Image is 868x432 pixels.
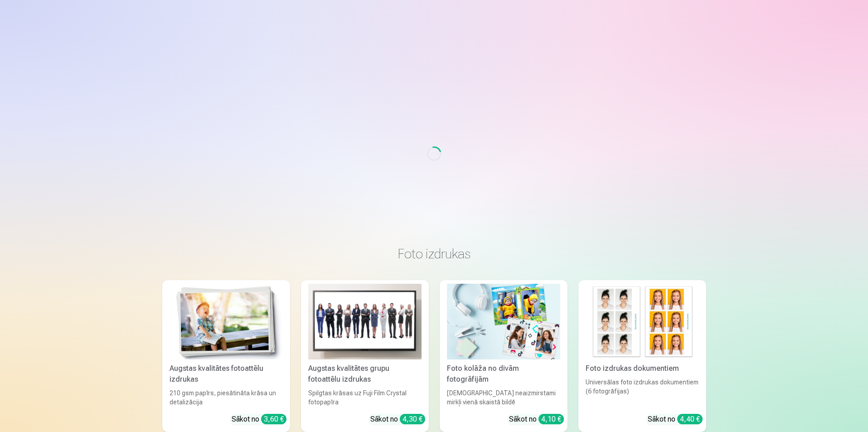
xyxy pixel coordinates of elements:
img: Augstas kvalitātes fotoattēlu izdrukas [170,284,283,359]
a: Augstas kvalitātes grupu fotoattēlu izdrukasAugstas kvalitātes grupu fotoattēlu izdrukasSpilgtas ... [301,280,429,432]
div: 210 gsm papīrs, piesātināta krāsa un detalizācija [166,388,286,407]
div: Spilgtas krāsas uz Fuji Film Crystal fotopapīra [305,388,425,407]
img: Foto kolāža no divām fotogrāfijām [447,284,560,359]
div: Sākot no [509,414,564,425]
div: Sākot no [370,414,425,425]
div: Foto izdrukas dokumentiem [582,363,703,374]
a: Foto kolāža no divām fotogrāfijāmFoto kolāža no divām fotogrāfijām[DEMOGRAPHIC_DATA] neaizmirstam... [440,280,567,432]
div: Augstas kvalitātes fotoattēlu izdrukas [166,363,286,385]
div: 3,60 € [261,414,286,424]
div: Sākot no [648,414,703,425]
a: Augstas kvalitātes fotoattēlu izdrukasAugstas kvalitātes fotoattēlu izdrukas210 gsm papīrs, piesā... [162,280,290,432]
div: Universālas foto izdrukas dokumentiem (6 fotogrāfijas) [582,378,703,407]
a: Foto izdrukas dokumentiemFoto izdrukas dokumentiemUniversālas foto izdrukas dokumentiem (6 fotogr... [578,280,706,432]
div: Sākot no [232,414,286,425]
h3: Foto izdrukas [170,246,699,262]
div: Foto kolāža no divām fotogrāfijām [443,363,564,385]
div: 4,30 € [400,414,425,424]
div: 4,40 € [677,414,703,424]
img: Augstas kvalitātes grupu fotoattēlu izdrukas [308,284,422,359]
div: [DEMOGRAPHIC_DATA] neaizmirstami mirkļi vienā skaistā bildē [443,388,564,407]
img: Foto izdrukas dokumentiem [586,284,699,359]
div: Augstas kvalitātes grupu fotoattēlu izdrukas [305,363,425,385]
div: 4,10 € [538,414,564,424]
